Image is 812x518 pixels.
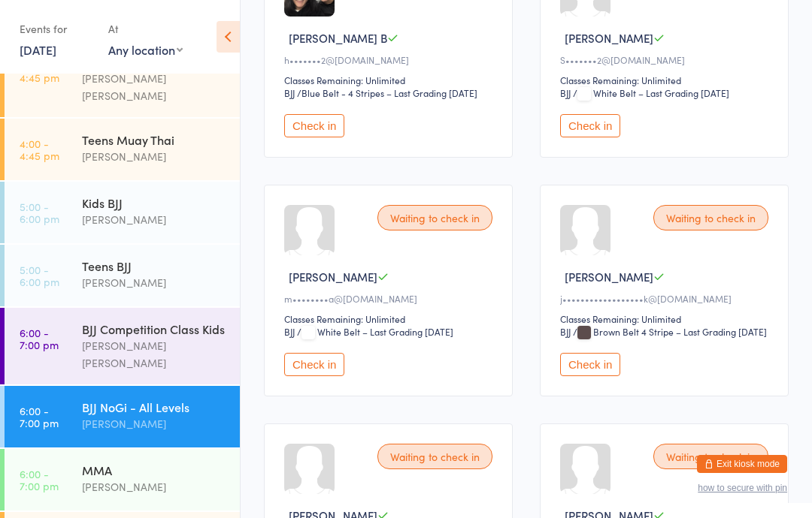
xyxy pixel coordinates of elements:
[560,353,620,376] button: Check in
[20,59,59,83] time: 4:00 - 4:45 pm
[698,483,787,493] button: how to secure with pin
[82,478,227,495] div: [PERSON_NAME]
[82,70,227,104] div: [PERSON_NAME] [PERSON_NAME]
[284,86,295,99] div: BJJ
[565,30,653,46] span: [PERSON_NAME]
[20,200,59,224] time: 5:00 - 6:00 pm
[284,114,344,137] button: Check in
[560,312,773,325] div: Classes Remaining: Unlimited
[560,74,773,86] div: Classes Remaining: Unlimited
[560,114,620,137] button: Check in
[565,269,653,285] span: [PERSON_NAME]
[289,269,377,285] span: [PERSON_NAME]
[5,41,240,117] a: 4:00 -4:45 pmKids Muay Thai[PERSON_NAME] [PERSON_NAME]
[5,182,240,243] a: 5:00 -6:00 pmKids BJJ[PERSON_NAME]
[82,399,227,415] div: BJJ NoGi - All Levels
[108,17,183,41] div: At
[5,386,240,447] a: 6:00 -7:00 pmBJJ NoGi - All Levels[PERSON_NAME]
[289,30,387,46] span: [PERSON_NAME] B
[5,119,240,180] a: 4:00 -4:45 pmTeens Muay Thai[PERSON_NAME]
[560,53,773,66] div: S•••••••
[20,264,59,288] time: 5:00 - 6:00 pm
[5,449,240,510] a: 6:00 -7:00 pmMMA[PERSON_NAME]
[82,415,227,432] div: [PERSON_NAME]
[82,148,227,165] div: [PERSON_NAME]
[284,312,497,325] div: Classes Remaining: Unlimited
[284,53,497,66] div: h•••••••
[653,444,768,469] div: Waiting to check in
[108,41,183,58] div: Any location
[82,337,227,372] div: [PERSON_NAME] [PERSON_NAME]
[20,17,93,41] div: Events for
[653,205,768,230] div: Waiting to check in
[284,292,497,305] div: m••••••••
[82,194,227,211] div: Kids BJJ
[573,86,729,99] span: / White Belt – Last Grading [DATE]
[297,325,453,338] span: / White Belt – Last Grading [DATE]
[82,211,227,228] div: [PERSON_NAME]
[20,137,59,161] time: 4:00 - 4:45 pm
[377,444,492,469] div: Waiting to check in
[82,321,227,337] div: BJJ Competition Class Kids
[284,353,344,376] button: Check in
[697,455,787,473] button: Exit kiosk mode
[20,327,59,351] time: 6:00 - 7:00 pm
[560,325,571,338] div: BJJ
[5,245,240,306] a: 5:00 -6:00 pmTeens BJJ[PERSON_NAME]
[82,257,227,274] div: Teens BJJ
[284,325,295,338] div: BJJ
[82,131,227,148] div: Teens Muay Thai
[20,405,59,429] time: 6:00 - 7:00 pm
[560,292,773,305] div: j••••••••••••••••••
[560,86,571,99] div: BJJ
[82,274,227,291] div: [PERSON_NAME]
[377,205,492,230] div: Waiting to check in
[573,325,767,338] span: / Brown Belt 4 Stripe – Last Grading [DATE]
[297,86,477,99] span: / Blue Belt - 4 Stripes – Last Grading [DATE]
[20,468,59,492] time: 6:00 - 7:00 pm
[82,462,227,478] div: MMA
[5,308,240,384] a: 6:00 -7:00 pmBJJ Competition Class Kids[PERSON_NAME] [PERSON_NAME]
[20,41,56,58] a: [DATE]
[284,74,497,86] div: Classes Remaining: Unlimited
